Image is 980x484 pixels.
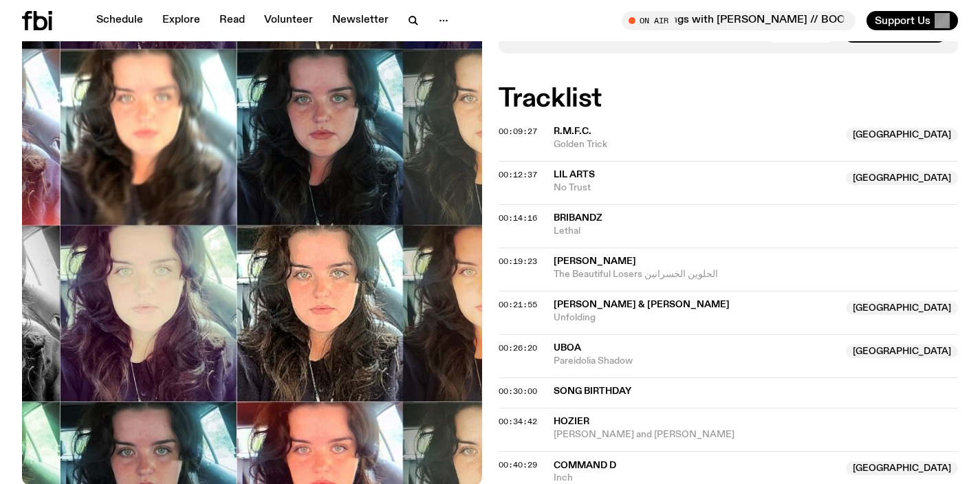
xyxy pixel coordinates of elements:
[554,428,959,441] span: [PERSON_NAME] and [PERSON_NAME]
[554,268,959,281] span: The Beautiful Losers الحلوين الخسرانين
[846,344,958,358] span: [GEOGRAPHIC_DATA]
[88,11,151,30] a: Schedule
[256,11,321,30] a: Volunteer
[499,126,537,137] span: 00:09:27
[846,128,958,142] span: [GEOGRAPHIC_DATA]
[554,300,730,309] span: [PERSON_NAME] & [PERSON_NAME]
[554,417,589,426] span: Hozier
[499,256,537,267] span: 00:19:23
[846,461,958,475] span: [GEOGRAPHIC_DATA]
[846,301,958,315] span: [GEOGRAPHIC_DATA]
[554,311,838,324] span: Unfolding
[554,213,602,223] span: Bribandz
[324,11,397,30] a: Newsletter
[499,169,537,180] span: 00:12:37
[867,11,958,30] button: Support Us
[875,14,930,27] span: Support Us
[499,87,959,111] h2: Tracklist
[499,416,537,427] span: 00:34:42
[554,170,595,179] span: lil arts
[499,459,537,470] span: 00:40:29
[554,385,950,398] span: SONG BIRTHDAY
[554,256,636,266] span: [PERSON_NAME]
[499,212,537,223] span: 00:14:16
[554,461,616,470] span: Command D
[499,386,537,397] span: 00:30:00
[554,138,838,151] span: Golden Trick
[554,181,838,195] span: No Trust
[211,11,253,30] a: Read
[154,11,208,30] a: Explore
[554,126,591,136] span: R.M.F.C.
[622,11,856,30] button: On AirMornings with [PERSON_NAME] // BOOK CLUB + playing [PERSON_NAME] ?1!?1
[499,299,537,310] span: 00:21:55
[554,355,838,368] span: Pareidolia Shadow
[499,342,537,353] span: 00:26:20
[554,225,959,238] span: Lethal
[554,343,581,353] span: Uboa
[846,171,958,185] span: [GEOGRAPHIC_DATA]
